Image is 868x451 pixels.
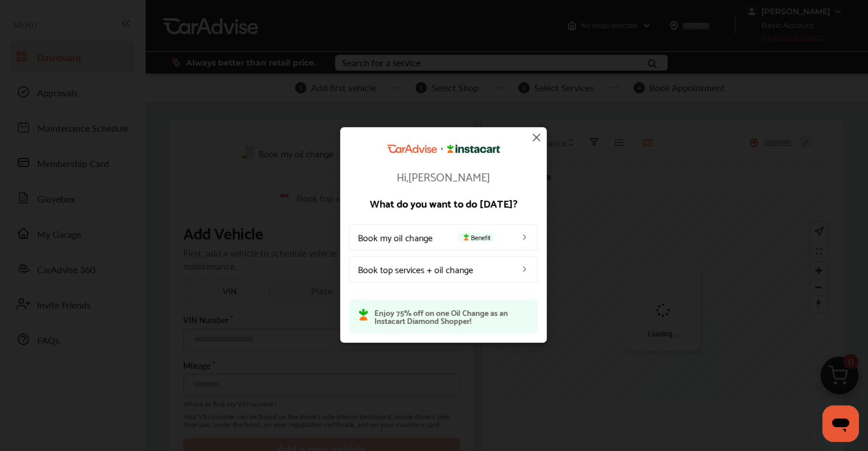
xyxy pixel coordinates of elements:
[822,405,859,442] iframe: Button to launch messaging window
[349,255,538,282] a: Book top services + oil change
[349,224,538,250] a: Book my oil changeBenefit
[387,144,500,153] img: CarAdvise Instacart Logo
[374,308,528,324] p: Enjoy 75% off on one Oil Change as an Instacart Diamond Shopper!
[358,308,369,320] img: instacart-icon.73bd83c2.svg
[520,264,529,273] img: left_arrow_icon.0f472efe.svg
[530,131,543,144] img: close-icon.a004319c.svg
[458,232,494,241] span: Benefit
[520,232,529,241] img: left_arrow_icon.0f472efe.svg
[349,197,538,208] p: What do you want to do [DATE]?
[349,170,538,181] p: Hi, [PERSON_NAME]
[462,233,471,240] img: instacart-icon.73bd83c2.svg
